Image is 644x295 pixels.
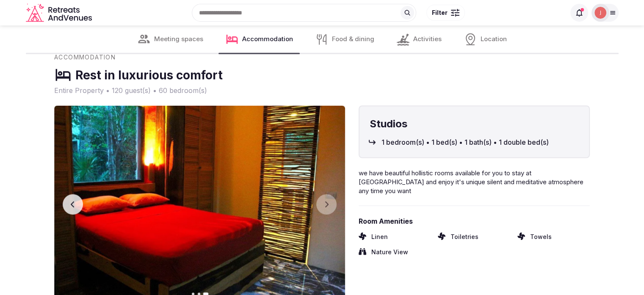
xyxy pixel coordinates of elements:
span: Activities [413,35,442,44]
span: Towels [530,232,552,241]
h3: Rest in luxurious comfort [75,67,223,83]
a: Visit the homepage [26,3,94,22]
span: Filter [432,8,448,17]
img: Joanna Asiukiewicz [594,7,606,19]
span: 1 bedroom(s) • 1 bed(s) • 1 bath(s) • 1 double bed(s) [381,137,549,146]
span: Food & dining [332,35,374,44]
span: Location [481,35,507,44]
button: Filter [426,5,465,21]
svg: Retreats and Venues company logo [26,3,94,22]
span: Toiletries [451,232,478,241]
span: Accommodation [54,53,116,61]
span: we have beautiful hollistic rooms available for you to stay at [GEOGRAPHIC_DATA] and enjoy it's u... [359,169,583,194]
button: Go to slide 1 [192,292,194,295]
h4: Studios [370,116,579,131]
button: Go to slide 2 [198,292,200,295]
span: Entire Property • 120 guest(s) • 60 bedroom(s) [54,85,590,95]
span: Meeting spaces [154,35,203,44]
span: Room Amenities [359,216,590,225]
span: Linen [371,232,388,241]
span: Accommodation [242,35,293,44]
span: Nature View [371,247,408,256]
